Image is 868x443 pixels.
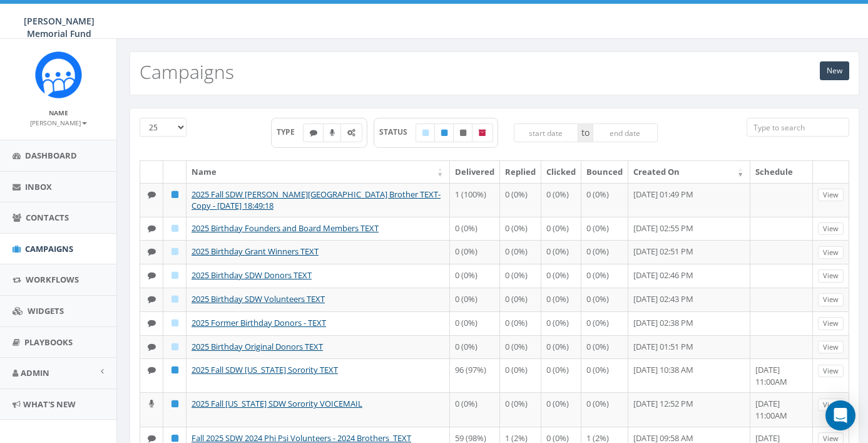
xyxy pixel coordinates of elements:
[818,222,844,236] a: View
[422,129,429,137] i: Draft
[191,398,362,409] a: 2025 Fall [US_STATE] SDW Sorority VOICEMAIL
[818,399,844,412] a: View
[818,293,844,306] a: View
[171,224,178,232] i: Draft
[171,319,178,327] i: Draft
[148,224,156,232] i: Text SMS
[541,183,581,217] td: 0 (0%)
[541,217,581,241] td: 0 (0%)
[825,400,855,430] div: Open Intercom Messenger
[191,269,312,281] a: 2025 Birthday SDW Donors TEXT
[450,183,500,217] td: 1 (100%)
[818,341,844,354] a: View
[434,123,454,142] label: Published
[453,123,473,142] label: Unpublished
[541,161,581,183] th: Clicked
[581,264,628,288] td: 0 (0%)
[541,264,581,288] td: 0 (0%)
[450,358,500,392] td: 96 (97%)
[303,123,324,142] label: Text SMS
[171,295,178,303] i: Draft
[628,217,750,241] td: [DATE] 02:55 PM
[191,246,319,257] a: 2025 Birthday Grant Winners TEXT
[25,243,73,254] span: Campaigns
[450,161,500,183] th: Delivered
[26,212,69,223] span: Contacts
[450,264,500,288] td: 0 (0%)
[500,392,541,426] td: 0 (0%)
[818,189,844,202] a: View
[581,217,628,241] td: 0 (0%)
[49,108,68,117] small: Name
[191,293,325,305] a: 2025 Birthday SDW Volunteers TEXT
[148,248,156,256] i: Text SMS
[500,311,541,335] td: 0 (0%)
[148,190,156,199] i: Text SMS
[340,123,362,142] label: Automated Message
[820,61,849,80] a: New
[148,319,156,327] i: Text SMS
[500,335,541,359] td: 0 (0%)
[416,123,436,142] label: Draft
[171,248,178,256] i: Draft
[148,343,156,351] i: Text SMS
[191,317,326,328] a: 2025 Former Birthday Donors - TEXT
[581,288,628,311] td: 0 (0%)
[472,123,493,142] label: Archived
[628,240,750,264] td: [DATE] 02:51 PM
[818,317,844,330] a: View
[379,127,416,137] span: STATUS
[191,222,379,234] a: 2025 Birthday Founders and Board Members TEXT
[541,358,581,392] td: 0 (0%)
[500,264,541,288] td: 0 (0%)
[23,399,76,410] span: What's New
[171,190,178,199] i: Published
[593,123,658,142] input: end date
[581,240,628,264] td: 0 (0%)
[171,434,178,442] i: Published
[21,367,49,378] span: Admin
[628,358,750,392] td: [DATE] 10:38 AM
[581,183,628,217] td: 0 (0%)
[450,392,500,426] td: 0 (0%)
[191,364,338,375] a: 2025 Fall SDW [US_STATE] Sorority TEXT
[24,15,94,39] span: [PERSON_NAME] Memorial Fund
[628,264,750,288] td: [DATE] 02:46 PM
[25,150,77,161] span: Dashboard
[191,189,441,212] a: 2025 Fall SDW [PERSON_NAME][GEOGRAPHIC_DATA] Brother TEXT- Copy - [DATE] 18:49:18
[628,392,750,426] td: [DATE] 12:52 PM
[450,240,500,264] td: 0 (0%)
[26,274,79,285] span: Workflows
[186,161,450,183] th: Name: activate to sort column ascending
[541,311,581,335] td: 0 (0%)
[450,288,500,311] td: 0 (0%)
[750,161,813,183] th: Schedule
[500,240,541,264] td: 0 (0%)
[750,358,813,392] td: [DATE] 11:00AM
[28,305,64,316] span: Widgets
[628,183,750,217] td: [DATE] 01:49 PM
[541,288,581,311] td: 0 (0%)
[148,271,156,279] i: Text SMS
[191,341,323,352] a: 2025 Birthday Original Donors TEXT
[500,288,541,311] td: 0 (0%)
[35,51,82,98] img: Rally_Corp_Icon.png
[818,246,844,259] a: View
[460,129,466,137] i: Unpublished
[450,335,500,359] td: 0 (0%)
[171,366,178,374] i: Published
[581,311,628,335] td: 0 (0%)
[628,335,750,359] td: [DATE] 01:51 PM
[148,295,156,303] i: Text SMS
[30,117,87,128] a: [PERSON_NAME]
[500,217,541,241] td: 0 (0%)
[628,288,750,311] td: [DATE] 02:43 PM
[140,61,234,82] h2: Campaigns
[148,366,156,374] i: Text SMS
[30,118,87,127] small: [PERSON_NAME]
[541,335,581,359] td: 0 (0%)
[148,434,156,442] i: Text SMS
[581,358,628,392] td: 0 (0%)
[500,161,541,183] th: Replied
[628,161,750,183] th: Created On: activate to sort column ascending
